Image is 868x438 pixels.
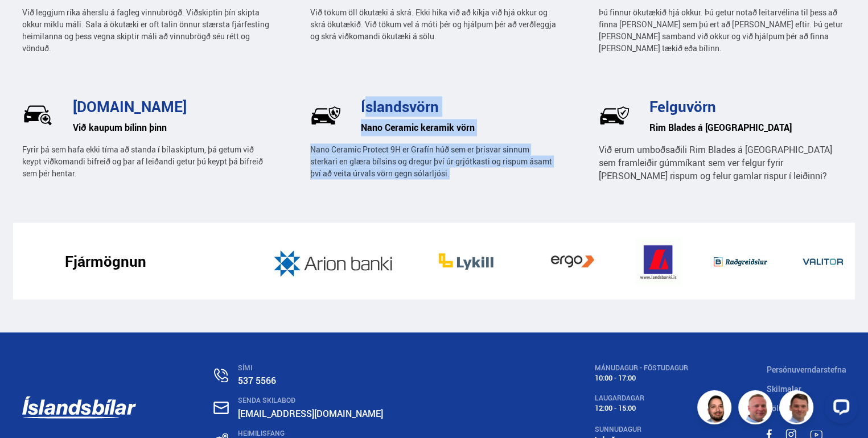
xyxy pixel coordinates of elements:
img: Pf5Ax2cCE_PAlAL1.svg [310,100,342,131]
div: LAUGARDAGAR [595,394,688,402]
img: _UrlRxxciTm4sq1N.svg [22,100,54,131]
div: SÍMI [238,364,516,372]
h3: [DOMAIN_NAME] [73,98,269,115]
h6: Nano Ceramic keramik vörn [361,119,557,136]
p: Þú finnur ökutækið hjá okkur. Þú getur notað leitarvélina til þess að finna [PERSON_NAME] sem þú ... [599,6,846,54]
p: Fyrir þá sem hafa ekki tíma að standa í bílaskiptum, þá getum við keypt viðkomandi bifreið og þar... [22,143,269,179]
img: FbJEzSuNWCJXmdc-.webp [781,392,815,426]
div: 12:00 - 15:00 [595,404,688,412]
img: JD2k8JnpGOQahQK4.jpg [269,238,401,284]
a: Persónuverndarstefna [766,364,846,375]
img: vb19vGOeIT05djEB.jpg [530,238,615,284]
div: SUNNUDAGUR [595,425,688,433]
img: wj-tEQaV63q7uWzm.svg [599,100,630,131]
h6: Rim Blades á [GEOGRAPHIC_DATA] [649,119,846,136]
div: HEIMILISFANG [238,429,516,437]
iframe: LiveChat chat widget [815,385,863,433]
img: nhp88E3Fdnt1Opn2.png [699,392,733,426]
img: n0V2lOsqF3l1V2iz.svg [214,368,228,382]
span: Við erum umboðsaðili Rim Blades á [GEOGRAPHIC_DATA] sem framleiðir gúmmíkant sem ver felgur fyrir... [599,143,832,182]
img: siFngHWaQ9KaOqBr.png [740,392,774,426]
p: Við tökum öll ökutæki á skrá. Ekki hika við að kíkja við hjá okkur og skrá ökutækið. Við tökum ve... [310,6,557,42]
h3: Íslandsvörn [361,98,557,115]
img: nHj8e-n-aHgjukTg.svg [213,401,229,414]
a: 537 5566 [238,374,276,387]
div: MÁNUDAGUR - FÖSTUDAGUR [595,364,688,372]
p: Við leggjum ríka áherslu á fagleg vinnubrögð. Viðskiptin þín skipta okkur miklu máli. Sala á ökut... [22,6,269,54]
h6: Við kaupum bílinn þinn [73,119,269,136]
h3: Fjármögnun [65,253,146,270]
a: [EMAIL_ADDRESS][DOMAIN_NAME] [238,407,383,419]
a: Skilmalar [766,383,801,394]
h3: Felguvörn [649,98,846,115]
div: SENDA SKILABOÐ [238,396,516,404]
p: Nano Ceramic Protect 9H er Grafín húð sem er þrisvar sinnum sterkari en glæra bílsins og dregur þ... [310,143,557,179]
div: 10:00 - 17:00 [595,374,688,382]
